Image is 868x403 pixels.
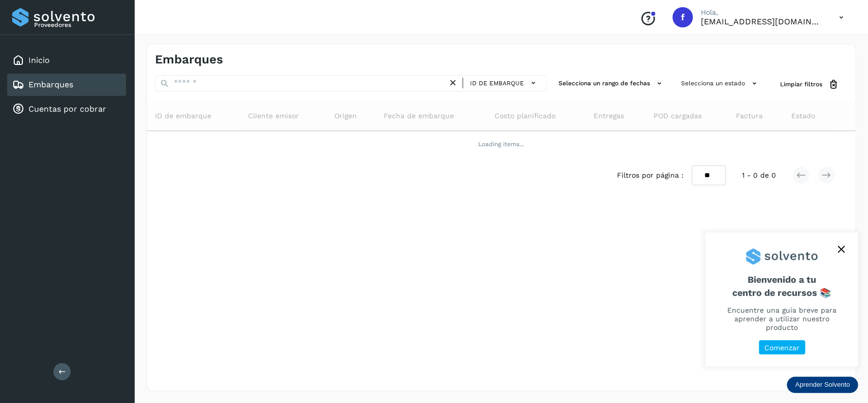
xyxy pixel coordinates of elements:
[701,17,823,26] p: facturacion@expresssanjavier.com
[718,287,846,298] p: centro de recursos 📚
[736,111,763,121] span: Factura
[833,242,849,257] button: close,
[593,111,624,121] span: Entregas
[617,170,684,181] span: Filtros por página :
[791,111,815,121] span: Estado
[147,131,855,157] td: Loading items...
[7,74,126,96] div: Embarques
[7,98,126,120] div: Cuentas por cobrar
[467,76,542,90] button: ID de embarque
[334,111,356,121] span: Origen
[155,52,223,67] h4: Embarques
[28,55,50,65] a: Inicio
[742,170,776,181] span: 1 - 0 de 0
[718,274,846,298] span: Bienvenido a tu
[764,344,799,352] p: Comenzar
[28,104,106,114] a: Cuentas por cobrar
[554,75,669,92] button: Selecciona un rango de fechas
[718,306,846,331] p: Encuentre una guía breve para aprender a utilizar nuestro producto
[795,381,850,389] p: Aprender Solvento
[470,79,524,88] span: ID de embarque
[701,8,823,17] p: Hola,
[155,111,211,121] span: ID de embarque
[677,75,764,92] button: Selecciona un estado
[28,80,73,89] a: Embarques
[780,80,822,89] span: Limpiar filtros
[248,111,299,121] span: Cliente emisor
[759,340,805,355] button: Comenzar
[7,49,126,72] div: Inicio
[705,232,858,366] div: Aprender Solvento
[34,21,122,28] p: Proveedores
[787,377,858,393] div: Aprender Solvento
[384,111,454,121] span: Fecha de embarque
[772,75,847,94] button: Limpiar filtros
[494,111,555,121] span: Costo planificado
[653,111,701,121] span: POD cargadas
